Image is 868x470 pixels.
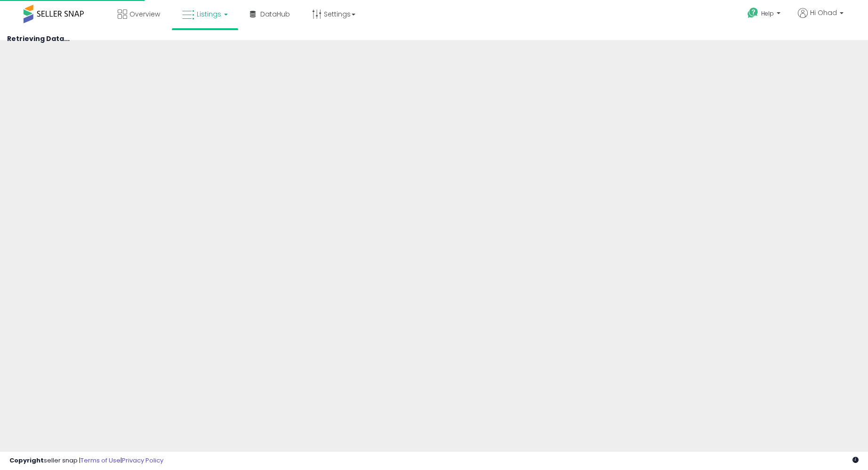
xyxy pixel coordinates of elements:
a: Hi Ohad [798,8,844,29]
span: Overview [129,9,160,19]
span: Hi Ohad [810,8,837,17]
span: Help [761,9,774,17]
span: DataHub [260,9,290,19]
i: Get Help [747,7,759,19]
h4: Retrieving Data... [7,35,861,42]
span: Listings [197,9,221,19]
